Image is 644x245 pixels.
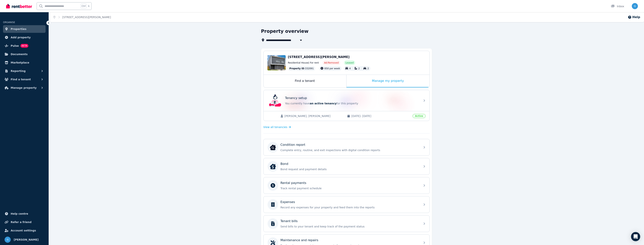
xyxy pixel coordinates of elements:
[3,25,46,33] a: Properties
[281,143,305,147] p: Condition report
[285,102,419,105] p: You currently have for this property
[264,158,429,175] a: BondBondBond request and payment details
[3,42,46,50] a: PulseBETA
[3,76,46,83] button: Find a tenant
[631,232,640,241] div: Open Intercom Messenger
[288,61,319,64] span: Residential House | For rent
[11,35,31,40] span: Add property
[11,60,29,65] span: Marketplace
[263,125,287,129] span: View all tenancies
[81,4,87,9] span: Ctrl
[358,67,360,70] span: 2
[367,67,369,70] span: 2
[264,196,429,213] a: ExpensesRecord any expenses for your property and feed them into the reports
[263,125,291,129] a: View all tenancies
[264,139,429,156] a: Condition reportCondition reportComplete entry, routine, and exit inspections with digital condit...
[285,114,343,118] span: [PERSON_NAME], [PERSON_NAME]
[289,67,304,70] span: Property ID
[3,84,46,92] button: Manage property
[3,21,15,24] span: ORGANISE
[5,237,11,243] img: Isaac
[281,238,318,243] p: Maintenance and repairs
[3,227,46,234] a: Account settings
[281,148,419,152] p: Complete entry, routine, and exit inspections with digital condition reports
[3,59,46,66] a: Marketplace
[3,34,46,41] a: Add property
[281,181,306,185] p: Rental payments
[611,4,624,8] div: Inbox
[11,44,19,48] span: Pulse
[628,15,640,19] button: Help
[281,206,419,209] p: Record any expenses for your property and feed them into the reports
[49,12,116,22] nav: Breadcrumb
[11,228,36,233] span: Account settings
[349,67,351,70] span: 4
[62,16,111,19] a: [STREET_ADDRESS][PERSON_NAME]
[261,28,309,34] h1: Property overview
[281,167,419,171] p: Bond request and payment details
[3,218,46,226] a: Refer a friend
[264,90,429,111] a: Tenancy setupTenancy setupYou currently havean active tenancyfor this property
[3,67,46,75] button: Reporting
[88,5,89,8] span: k
[310,102,337,105] span: an active tenancy
[11,27,27,31] span: Properties
[14,237,39,242] span: [PERSON_NAME]
[288,66,315,71] div: : 332091
[412,114,425,118] span: Active
[20,44,28,48] span: BETA
[281,225,419,228] p: Send bills to your tenant and keep track of the payment status
[11,77,31,82] span: Find a tenant
[346,61,354,64] span: Leased
[11,220,31,224] span: Refer a friend
[347,75,429,87] div: Manage my property
[281,200,295,204] p: Expenses
[264,177,429,194] a: Rental paymentsTrack rental payment schedule
[264,75,346,87] div: Find a tenant
[285,96,307,100] p: Tenancy setup
[351,114,410,118] span: [DATE] - [DATE]
[281,219,298,223] p: Tenant bills
[11,69,26,73] span: Reporting
[288,55,350,59] span: [STREET_ADDRESS][PERSON_NAME]
[11,85,37,90] span: Manage property
[632,3,638,9] img: Isaac
[281,162,288,166] p: Bond
[3,50,46,58] a: Documents
[269,94,281,107] img: Tenancy setup
[11,211,28,216] span: Help centre
[324,67,340,70] span: 650 per week
[324,61,339,64] span: Ad: Removed
[264,215,429,232] a: Tenant billsSend bills to your tenant and keep track of the payment status
[270,144,276,150] img: Condition report
[281,186,419,190] p: Track rental payment schedule
[3,210,46,218] a: Help centre
[6,3,32,9] img: RentBetter
[11,52,28,56] span: Documents
[270,163,276,169] img: Bond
